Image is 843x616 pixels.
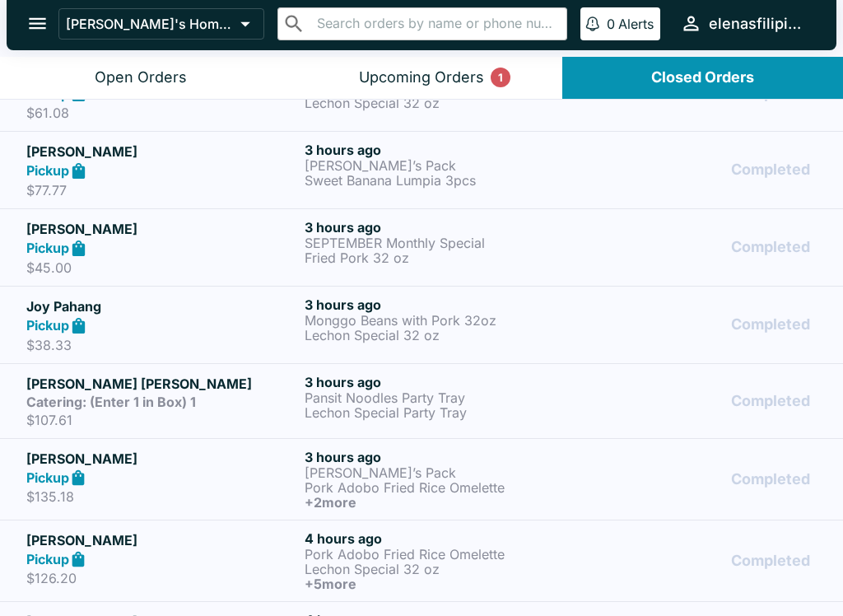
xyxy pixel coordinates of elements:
[607,16,615,32] p: 0
[359,68,484,87] div: Upcoming Orders
[26,105,298,121] p: $61.08
[26,530,298,550] h5: [PERSON_NAME]
[26,412,298,428] p: $107.61
[709,14,810,34] div: elenasfilipinofoods
[305,96,576,110] p: Lechon Special 32 oz
[305,576,576,591] h6: + 5 more
[305,495,576,510] h6: + 2 more
[673,6,817,41] button: elenasfilipinofoods
[26,142,298,161] h5: [PERSON_NAME]
[312,12,560,35] input: Search orders by name or phone number
[618,16,654,32] p: Alerts
[26,259,298,276] p: $45.00
[305,405,576,420] p: Lechon Special Party Tray
[305,562,576,576] p: Lechon Special 32 oz
[26,240,69,256] strong: Pickup
[651,68,754,87] div: Closed Orders
[26,317,69,334] strong: Pickup
[305,390,576,405] p: Pansit Noodles Party Tray
[305,250,576,265] p: Fried Pork 32 oz
[66,16,234,32] p: [PERSON_NAME]'s Home of the Finest Filipino Foods
[305,142,576,158] h6: 3 hours ago
[305,547,576,562] p: Pork Adobo Fried Rice Omelette
[95,68,187,87] div: Open Orders
[305,374,576,390] h6: 3 hours ago
[305,158,576,173] p: [PERSON_NAME]’s Pack
[26,551,69,567] strong: Pickup
[26,162,69,179] strong: Pickup
[305,480,576,495] p: Pork Adobo Fried Rice Omelette
[26,337,298,353] p: $38.33
[305,328,576,343] p: Lechon Special 32 oz
[305,296,576,313] h6: 3 hours ago
[26,296,298,316] h5: Joy Pahang
[305,449,576,465] h6: 3 hours ago
[16,2,58,44] button: open drawer
[305,313,576,328] p: Monggo Beans with Pork 32oz
[26,182,298,198] p: $77.77
[305,465,576,480] p: [PERSON_NAME]’s Pack
[26,394,196,410] strong: Catering: (Enter 1 in Box) 1
[498,69,503,86] p: 1
[26,488,298,505] p: $135.18
[26,469,69,486] strong: Pickup
[305,173,576,188] p: Sweet Banana Lumpia 3pcs
[305,236,576,250] p: SEPTEMBER Monthly Special
[26,374,298,394] h5: [PERSON_NAME] [PERSON_NAME]
[26,219,298,239] h5: [PERSON_NAME]
[26,570,298,586] p: $126.20
[305,530,576,547] h6: 4 hours ago
[58,8,264,40] button: [PERSON_NAME]'s Home of the Finest Filipino Foods
[26,449,298,469] h5: [PERSON_NAME]
[305,219,576,236] h6: 3 hours ago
